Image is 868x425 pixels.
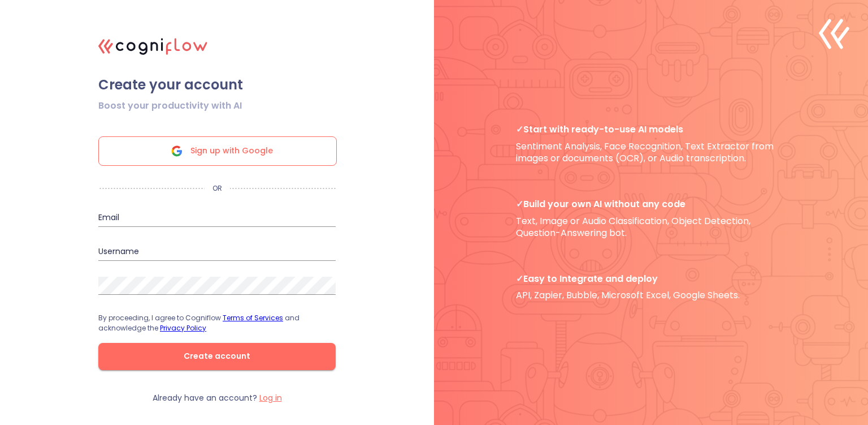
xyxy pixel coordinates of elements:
[153,393,282,403] p: Already have an account?
[98,313,336,333] p: By proceeding, I agree to Cogniflow and acknowledge the
[98,343,336,370] button: Create account
[223,313,283,323] a: Terms of Services
[160,323,206,333] a: Privacy Policy
[516,198,786,239] p: Text, Image or Audio Classification, Object Detection, Question-Answering bot.
[516,123,786,135] span: Start with ready-to-use AI models
[516,123,523,136] b: ✓
[516,272,523,285] b: ✓
[205,184,230,193] p: OR
[516,198,523,211] b: ✓
[516,123,786,164] p: Sentiment Analysis, Face Recognition, Text Extractor from images or documents (OCR), or Audio tra...
[259,392,282,403] label: Log in
[98,76,336,93] span: Create your account
[98,136,337,166] div: Sign up with Google
[190,137,273,165] span: Sign up with Google
[116,349,318,363] span: Create account
[98,99,242,113] span: Boost your productivity with AI
[516,273,786,285] span: Easy to Integrate and deploy
[516,273,786,302] p: API, Zapier, Bubble, Microsoft Excel, Google Sheets.
[516,198,786,210] span: Build your own AI without any code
